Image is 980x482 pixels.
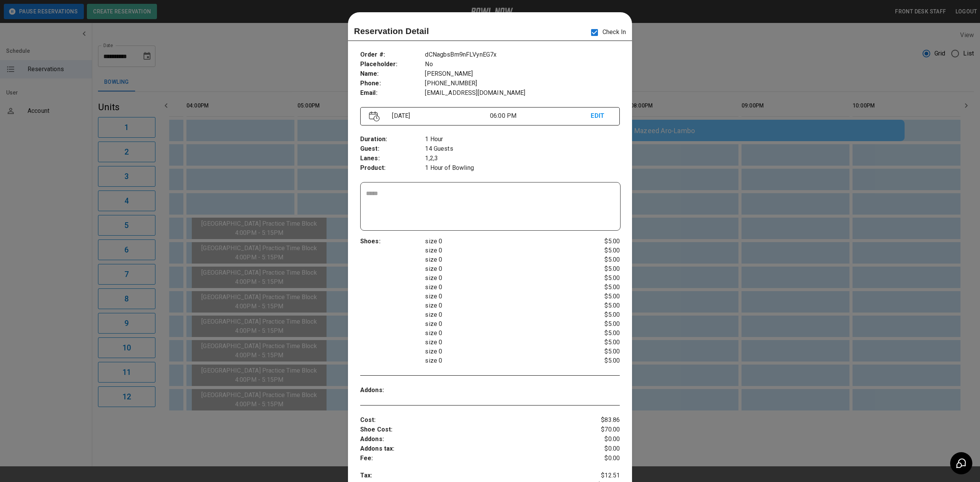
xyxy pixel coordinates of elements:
p: $70.00 [577,425,620,435]
p: $5.00 [577,356,620,365]
p: Lanes : [360,154,425,163]
p: 1,2,3 [425,154,620,163]
p: Shoe Cost : [360,425,577,435]
p: $12.51 [577,471,620,480]
p: size 0 [425,338,577,347]
p: Placeholder : [360,60,425,69]
p: size 0 [425,274,577,283]
p: Cost : [360,415,577,425]
p: EDIT [591,111,611,121]
p: $5.00 [577,338,620,347]
p: [EMAIL_ADDRESS][DOMAIN_NAME] [425,88,620,98]
p: $5.00 [577,292,620,301]
p: Name : [360,69,425,79]
p: $0.00 [577,454,620,463]
p: $5.00 [577,329,620,338]
img: Vector [369,111,380,122]
p: 06:00 PM [490,111,591,120]
p: $5.00 [577,255,620,264]
p: Addons : [360,386,425,395]
p: [PERSON_NAME] [425,69,620,79]
p: $5.00 [577,264,620,274]
p: $5.00 [577,237,620,246]
p: Guest : [360,144,425,154]
p: 1 Hour of Bowling [425,163,620,173]
p: $5.00 [577,310,620,319]
p: Check In [586,24,626,41]
p: Phone : [360,79,425,88]
p: size 0 [425,292,577,301]
p: No [425,60,620,69]
p: $5.00 [577,274,620,283]
p: [PHONE_NUMBER] [425,79,620,88]
p: size 0 [425,283,577,292]
p: Reservation Detail [354,25,429,37]
p: Fee : [360,454,577,463]
p: Product : [360,163,425,173]
p: size 0 [425,356,577,365]
p: size 0 [425,319,577,329]
p: $5.00 [577,301,620,310]
p: $0.00 [577,435,620,444]
p: size 0 [425,310,577,319]
p: Duration : [360,135,425,144]
p: $5.00 [577,283,620,292]
p: Email : [360,88,425,98]
p: $5.00 [577,347,620,356]
p: 14 Guests [425,144,620,154]
p: size 0 [425,301,577,310]
p: Order # : [360,50,425,60]
p: $83.86 [577,415,620,425]
p: size 0 [425,255,577,264]
p: $5.00 [577,246,620,255]
p: size 0 [425,237,577,246]
p: Tax : [360,471,577,480]
p: 1 Hour [425,135,620,144]
p: size 0 [425,329,577,338]
p: size 0 [425,347,577,356]
p: size 0 [425,246,577,255]
p: Addons tax : [360,444,577,454]
p: [DATE] [389,111,490,120]
p: $5.00 [577,319,620,329]
p: Addons : [360,435,577,444]
p: $0.00 [577,444,620,454]
p: size 0 [425,264,577,274]
p: dCNagbsBm9nFLVynEG7x [425,50,620,60]
p: Shoes : [360,237,425,246]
